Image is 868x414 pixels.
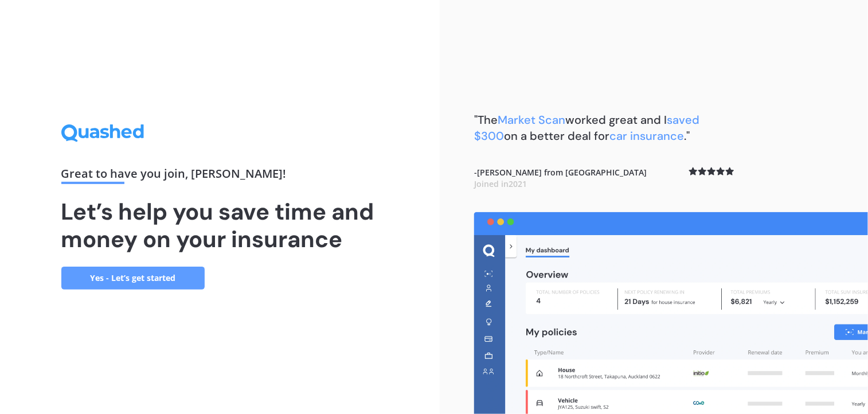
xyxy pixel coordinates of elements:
[609,128,684,143] span: car insurance
[474,178,527,189] span: Joined in 2021
[474,167,647,189] b: - [PERSON_NAME] from [GEOGRAPHIC_DATA]
[474,212,868,414] img: dashboard.webp
[61,168,379,184] div: Great to have you join , [PERSON_NAME] !
[498,112,565,127] span: Market Scan
[61,267,205,290] a: Yes - Let’s get started
[474,112,699,143] span: saved $300
[61,198,379,253] h1: Let’s help you save time and money on your insurance
[474,112,699,143] b: "The worked great and I on a better deal for ."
